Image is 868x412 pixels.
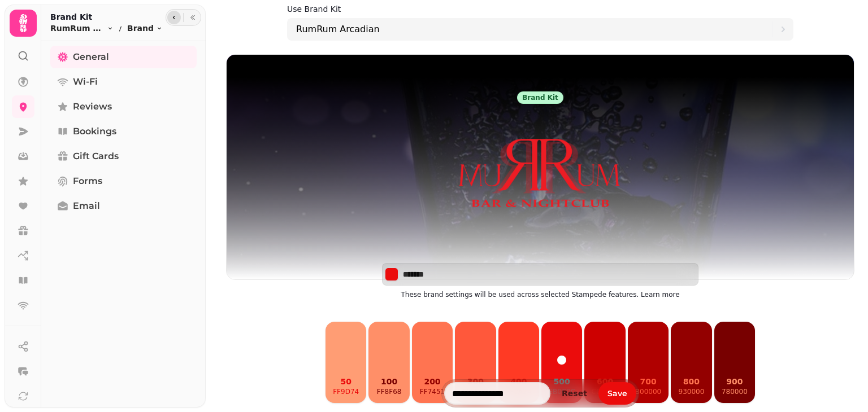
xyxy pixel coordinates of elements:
[607,389,627,397] span: Save
[463,376,488,387] p: 300
[73,174,102,188] span: Forms
[628,322,669,403] button: 700b00000
[385,268,398,281] button: Select color
[562,389,587,397] span: Reset
[50,120,197,143] a: Bookings
[598,382,636,405] button: Save
[41,41,206,407] nav: Tabs
[517,91,563,104] div: Brand kit
[714,322,755,403] button: 900780000
[50,46,197,68] a: General
[50,23,163,34] nav: breadcrumb
[584,322,625,403] button: 600cd0000
[73,75,98,89] span: Wi-Fi
[541,322,582,403] button: 500eb0c0c
[50,11,163,23] h2: Brand Kit
[506,376,531,387] p: 400
[50,195,197,217] a: Email
[50,23,114,34] button: RumRum Arcadian
[73,150,119,163] span: Gift Cards
[50,145,197,168] a: Gift Cards
[50,170,197,192] a: Forms
[455,322,496,403] button: 300ff583b
[296,23,380,36] p: RumRum Arcadian
[50,23,105,34] span: RumRum Arcadian
[671,322,711,403] button: 800930000
[333,376,359,387] p: 50
[382,263,698,286] div: Select color
[412,322,453,403] button: 200ff7451
[641,291,679,299] a: Learn more
[498,322,539,403] button: 400ff3a24
[73,199,100,213] span: Email
[382,288,698,301] p: These brand settings will be used across selected Stampede features.
[368,322,409,403] button: 100ff8f68
[73,50,109,64] span: General
[548,376,575,387] p: 500
[722,376,748,387] p: 900
[325,322,366,403] button: 50ff9d74
[50,71,197,93] a: Wi-Fi
[127,23,163,34] button: Brand
[553,386,596,401] button: Reset
[679,376,705,387] p: 800
[50,95,197,118] a: Reviews
[450,104,631,245] img: aHR0cHM6Ly9maWxlcy5zdGFtcGVkZS5haS84NmE5M2M5Ni1iNzc5LTExZWQtYjZlMi0wNjI2NGMzYTMyZWYvbWVkaWEvZWZmZ...
[73,125,116,138] span: Bookings
[420,376,445,387] p: 200
[592,376,619,387] p: 600
[73,100,112,113] span: Reviews
[287,5,341,14] label: Use Brand Kit
[635,376,661,387] p: 700
[377,376,402,387] p: 100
